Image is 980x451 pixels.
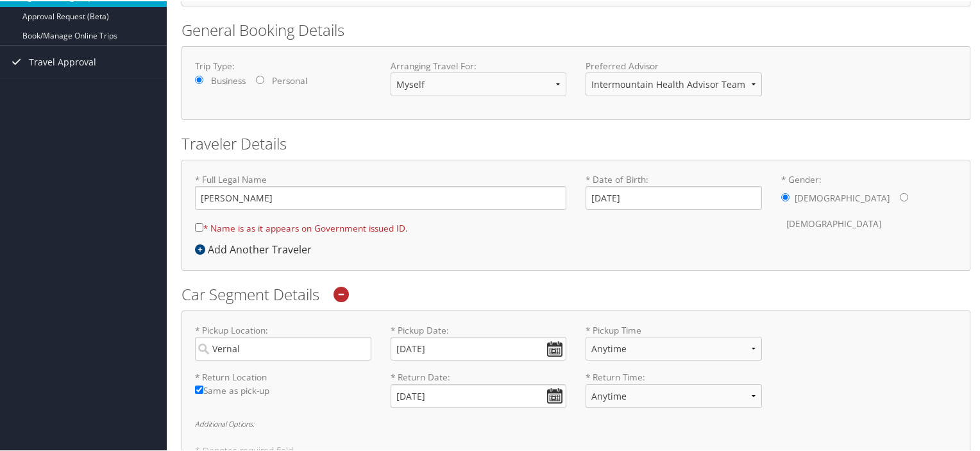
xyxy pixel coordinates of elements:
[182,132,970,153] h2: Traveler Details
[195,215,408,239] label: * Name is as it appears on Government issued ID.
[391,370,567,406] label: * Return Date:
[195,384,203,393] input: Same as pick-up
[586,172,762,208] label: * Date of Birth:
[586,58,762,71] label: Preferred Advisor
[29,45,96,77] span: Travel Approval
[900,192,908,200] input: * Gender:[DEMOGRAPHIC_DATA][DEMOGRAPHIC_DATA]
[272,73,307,86] label: Personal
[781,172,958,235] label: * Gender:
[391,58,567,71] label: Arranging Travel For:
[182,18,970,40] h2: General Booking Details
[391,323,567,359] label: * Pickup Date:
[391,336,567,359] input: * Pickup Date:
[586,185,762,208] input: * Date of Birth:
[795,185,890,209] label: [DEMOGRAPHIC_DATA]
[586,370,762,416] label: * Return Time:
[195,323,371,359] label: * Pickup Location:
[195,383,371,403] label: Same as pick-up
[195,222,203,230] input: * Name is as it appears on Government issued ID.
[211,73,246,86] label: Business
[586,383,762,407] select: * Return Time:
[781,192,790,200] input: * Gender:[DEMOGRAPHIC_DATA][DEMOGRAPHIC_DATA]
[195,185,566,208] input: * Full Legal Name
[195,172,566,208] label: * Full Legal Name
[586,323,762,370] label: * Pickup Time
[195,370,371,382] label: * Return Location
[182,282,970,304] h2: Car Segment Details
[195,58,371,71] label: Trip Type:
[586,336,762,359] select: * Pickup Time
[195,241,318,256] div: Add Another Traveler
[195,419,957,426] h6: Additional Options:
[391,383,567,407] input: * Return Date:
[786,210,881,235] label: [DEMOGRAPHIC_DATA]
